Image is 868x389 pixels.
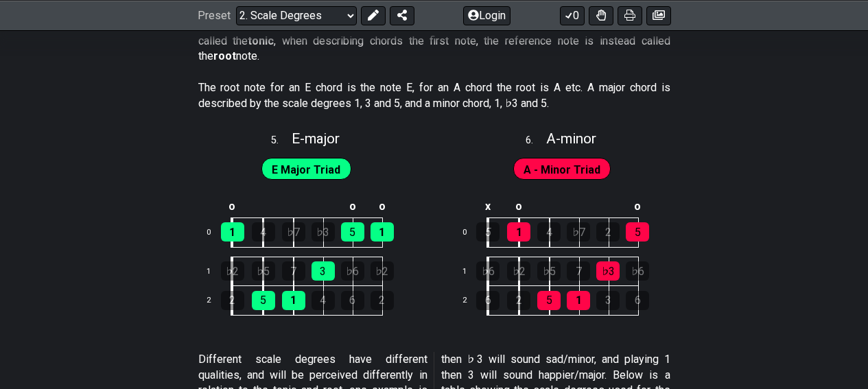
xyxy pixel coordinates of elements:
div: ♭7 [282,222,305,241]
button: Login [463,5,511,25]
button: Print [618,5,642,25]
div: ♭6 [341,261,364,281]
div: ♭5 [252,261,275,281]
button: Edit Preset [361,5,386,25]
div: 5 [341,222,364,241]
div: 7 [567,261,590,281]
div: 4 [312,291,335,310]
button: Toggle Dexterity for all fretkits [589,5,613,25]
div: 1 [567,291,590,310]
div: 1 [282,291,305,310]
div: ♭2 [507,261,530,281]
span: 6 . [526,133,546,148]
td: x [472,196,504,218]
button: Share Preset [390,5,414,25]
td: o [504,196,535,218]
div: ♭2 [371,261,394,281]
p: The root note for an E chord is the note E, for an A chord the root is A etc. A major chord is de... [198,80,670,111]
td: 1 [199,257,232,286]
div: 6 [626,291,649,310]
div: ♭3 [312,222,335,241]
div: ♭7 [567,222,590,241]
span: First enable full edit mode to edit [524,160,600,180]
td: 2 [199,286,232,316]
td: o [367,196,397,218]
div: 3 [596,291,620,310]
div: 2 [221,291,244,310]
div: ♭2 [221,261,244,281]
div: 6 [476,291,500,310]
td: 1 [454,257,487,286]
div: 7 [282,261,305,281]
p: Chords are also described using scale degrees. In a scale the first note, the reference note is c... [198,18,670,64]
div: 2 [596,222,620,241]
span: First enable full edit mode to edit [272,160,340,180]
div: ♭3 [596,261,620,281]
div: ♭5 [537,261,561,281]
div: 4 [537,222,561,241]
div: 6 [341,291,364,310]
td: 0 [454,217,487,247]
div: 5 [252,291,275,310]
select: Preset [236,5,357,25]
div: 4 [252,222,275,241]
td: o [623,196,653,218]
td: o [338,196,367,218]
span: A - minor [546,130,596,147]
strong: root [213,49,236,62]
button: Create image [646,5,671,25]
div: 3 [312,261,335,281]
strong: tonic [248,34,274,47]
td: 0 [199,217,232,247]
div: 1 [221,222,244,241]
span: 5 . [271,133,292,148]
div: 2 [507,291,530,310]
span: E - major [292,130,340,147]
button: 0 [560,5,585,25]
div: ♭6 [626,261,649,281]
div: 5 [476,222,500,241]
div: 5 [626,222,649,241]
span: Preset [198,9,231,22]
td: 2 [454,286,487,316]
div: 2 [371,291,394,310]
div: 1 [507,222,530,241]
div: ♭6 [476,261,500,281]
div: 5 [537,291,561,310]
div: 1 [371,222,394,241]
td: o [217,196,248,218]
